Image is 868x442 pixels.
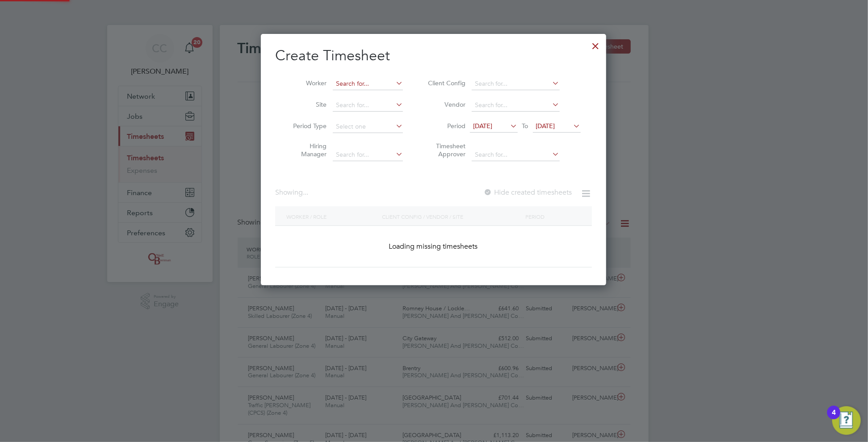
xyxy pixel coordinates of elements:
[303,188,308,197] span: ...
[425,79,465,87] label: Client Config
[286,100,327,108] label: Site
[275,188,310,197] div: Showing
[536,122,555,130] span: [DATE]
[473,122,492,130] span: [DATE]
[333,121,403,133] input: Select one
[520,120,531,132] span: To
[286,79,327,87] label: Worker
[275,46,592,65] h2: Create Timesheet
[472,78,560,90] input: Search for...
[472,99,560,112] input: Search for...
[425,100,465,108] label: Vendor
[425,122,465,130] label: Period
[286,142,327,158] label: Hiring Manager
[333,78,403,90] input: Search for...
[333,149,403,161] input: Search for...
[832,413,836,424] div: 4
[425,142,465,158] label: Timesheet Approver
[483,188,572,197] label: Hide created timesheets
[333,99,403,112] input: Search for...
[832,406,861,435] button: Open Resource Center, 4 new notifications
[286,122,327,130] label: Period Type
[472,149,560,161] input: Search for...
